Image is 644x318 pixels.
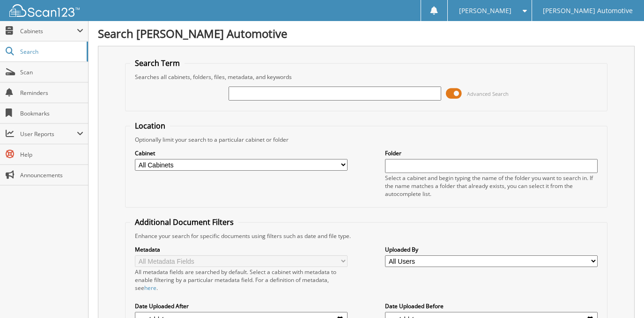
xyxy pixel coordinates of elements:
[385,174,597,198] div: Select a cabinet and begin typing the name of the folder you want to search in. If the name match...
[20,27,77,35] span: Cabinets
[135,268,347,292] div: All metadata fields are searched by default. Select a cabinet with metadata to enable filtering b...
[385,302,597,310] label: Date Uploaded Before
[20,109,83,117] span: Bookmarks
[130,121,170,131] legend: Location
[459,8,511,14] span: [PERSON_NAME]
[385,246,597,253] label: Uploaded By
[130,136,602,144] div: Optionally limit your search to a particular cabinet or folder
[20,48,82,56] span: Search
[144,284,156,292] a: here
[130,58,185,68] legend: Search Term
[135,246,347,253] label: Metadata
[20,68,83,76] span: Scan
[98,26,635,41] h1: Search [PERSON_NAME] Automotive
[135,149,347,157] label: Cabinet
[130,232,602,240] div: Enhance your search for specific documents using filters such as date and file type.
[385,149,597,157] label: Folder
[467,90,509,97] span: Advanced Search
[20,89,83,97] span: Reminders
[130,217,238,227] legend: Additional Document Filters
[543,8,633,14] span: [PERSON_NAME] Automotive
[130,73,602,81] div: Searches all cabinets, folders, files, metadata, and keywords
[20,171,83,179] span: Announcements
[9,4,80,17] img: scan123-logo-white.svg
[20,151,83,159] span: Help
[20,130,77,138] span: User Reports
[135,302,347,310] label: Date Uploaded After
